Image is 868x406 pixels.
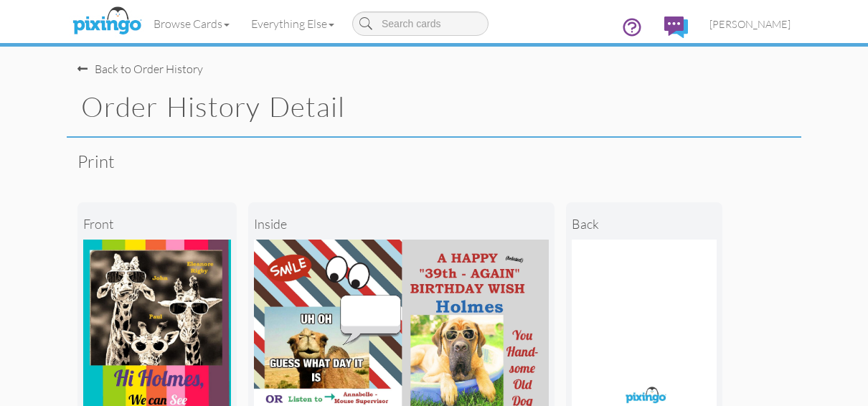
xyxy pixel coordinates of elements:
[77,138,791,185] div: Print
[77,61,203,77] div: Back to Order History
[352,11,489,36] input: Search cards
[69,4,145,39] img: pixingo logo
[143,6,240,42] a: Browse Cards
[709,18,791,30] span: [PERSON_NAME]
[664,16,688,38] img: comments.svg
[254,208,549,240] div: inside
[699,6,801,42] a: [PERSON_NAME]
[81,92,801,122] h1: Order History Detail
[572,208,717,240] div: back
[83,208,231,240] div: front
[240,6,345,42] a: Everything Else
[77,47,791,77] nav-back: Order History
